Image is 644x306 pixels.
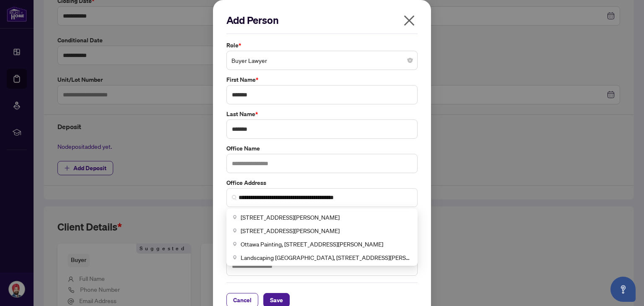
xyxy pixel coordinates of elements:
[232,195,237,200] img: search_icon
[241,226,340,235] span: [STREET_ADDRESS][PERSON_NAME]
[226,178,418,187] label: Office Address
[241,239,383,249] span: Ottawa Painting, [STREET_ADDRESS][PERSON_NAME]
[241,213,340,222] span: [STREET_ADDRESS][PERSON_NAME]
[241,253,411,262] span: Landscaping [GEOGRAPHIC_DATA], [STREET_ADDRESS][PERSON_NAME]
[226,75,418,84] label: First Name
[402,14,416,27] span: close
[231,52,413,68] span: Buyer Lawyer
[226,41,418,50] label: Role
[226,13,418,27] h2: Add Person
[226,144,418,153] label: Office Name
[226,109,418,119] label: Last Name
[408,58,413,63] span: close-circle
[610,277,636,302] button: Open asap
